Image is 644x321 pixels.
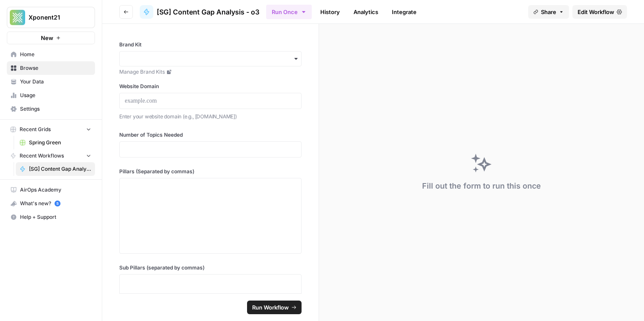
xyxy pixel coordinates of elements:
[16,162,95,176] a: [SG] Content Gap Analysis - o3
[7,48,95,61] a: Home
[578,8,614,16] span: Edit Workflow
[41,34,53,42] span: New
[20,92,91,99] span: Usage
[7,32,95,44] button: New
[572,5,627,19] a: Edit Workflow
[422,180,541,192] div: Fill out the form to run this once
[119,131,302,139] label: Number of Topics Needed
[247,301,302,314] button: Run Workflow
[7,183,95,197] a: AirOps Academy
[56,201,58,206] text: 5
[20,78,91,86] span: Your Data
[528,5,569,19] button: Share
[20,51,91,58] span: Home
[29,13,80,22] span: Xponent21
[119,68,302,76] a: Manage Brand Kits
[20,186,91,194] span: AirOps Academy
[252,303,289,312] span: Run Workflow
[29,139,91,146] span: Spring Green
[7,7,95,28] button: Workspace: Xponent21
[266,5,312,19] button: Run Once
[10,10,25,25] img: Xponent21 Logo
[7,102,95,116] a: Settings
[20,105,91,113] span: Settings
[7,197,95,210] div: What's new?
[7,61,95,75] a: Browse
[119,41,302,49] label: Brand Kit
[20,213,91,221] span: Help + Support
[387,5,422,19] a: Integrate
[55,201,60,206] a: 5
[7,210,95,224] button: Help + Support
[20,126,51,133] span: Recent Grids
[7,75,95,89] a: Your Data
[157,7,259,17] span: [SG] Content Gap Analysis - o3
[119,264,302,272] label: Sub Pillars (separated by commas)
[7,89,95,102] a: Usage
[119,112,302,121] p: Enter your website domain (e.g., [DOMAIN_NAME])
[20,152,64,160] span: Recent Workflows
[119,168,302,175] label: Pillars (Separated by commas)
[541,8,556,16] span: Share
[7,149,95,162] button: Recent Workflows
[140,5,259,19] a: [SG] Content Gap Analysis - o3
[348,5,383,19] a: Analytics
[119,83,302,90] label: Website Domain
[315,5,345,19] a: History
[16,136,95,149] a: Spring Green
[7,197,95,210] button: What's new? 5
[20,64,91,72] span: Browse
[7,123,95,136] button: Recent Grids
[29,165,91,173] span: [SG] Content Gap Analysis - o3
